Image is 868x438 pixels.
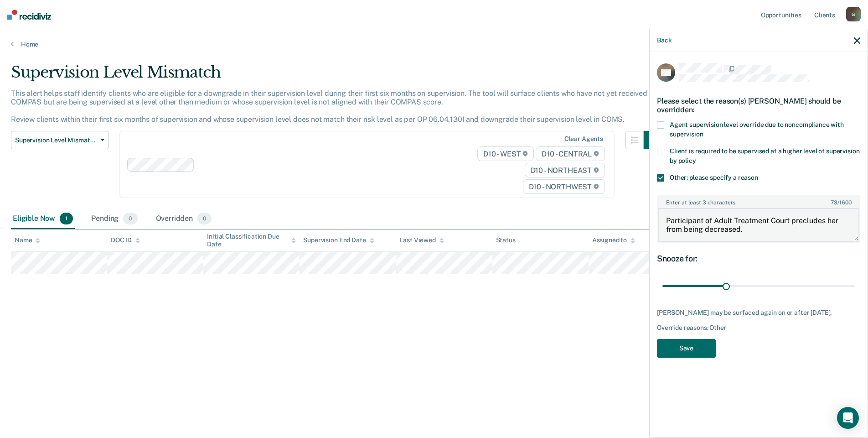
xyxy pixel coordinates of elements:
[592,236,635,244] div: Assigned to
[846,7,861,21] div: G
[525,163,605,177] span: D10 - NORTHEAST
[154,209,214,229] div: Overridden
[11,209,75,229] div: Eligible Now
[658,208,859,242] textarea: Participant of Adult Treatment Court precludes her from being decreased.
[60,213,73,224] span: 1
[657,309,860,317] div: [PERSON_NAME] may be surfaced again on or after [DATE].
[11,63,662,89] div: Supervision Level Mismatch
[831,199,837,206] span: 73
[123,213,137,224] span: 0
[670,174,758,181] span: Other: please specify a reason
[197,213,212,224] span: 0
[11,40,857,48] a: Home
[523,179,605,194] span: D10 - NORTHWEST
[670,147,859,164] span: Client is required to be supervised at a higher level of supervision by policy
[837,407,859,429] div: Open Intercom Messenger
[564,135,603,143] div: Clear agents
[11,89,653,124] p: This alert helps staff identify clients who are eligible for a downgrade in their supervision lev...
[111,236,140,244] div: DOC ID
[670,121,844,138] span: Agent supervision level override due to noncompliance with supervision
[477,146,534,161] span: D10 - WEST
[657,254,860,264] div: Snooze for:
[15,136,97,144] span: Supervision Level Mismatch
[89,209,139,229] div: Pending
[657,36,672,44] button: Back
[399,236,444,244] div: Last Viewed
[657,324,860,332] div: Override reasons: Other
[657,89,860,121] div: Please select the reason(s) [PERSON_NAME] should be overridden:
[303,236,374,244] div: Supervision End Date
[496,236,516,244] div: Status
[831,199,851,206] span: / 1600
[7,10,51,20] img: Recidiviz
[207,233,296,248] div: Initial Classification Due Date
[15,236,40,244] div: Name
[657,339,716,358] button: Save
[658,196,859,206] label: Enter at least 3 characters
[536,146,605,161] span: D10 - CENTRAL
